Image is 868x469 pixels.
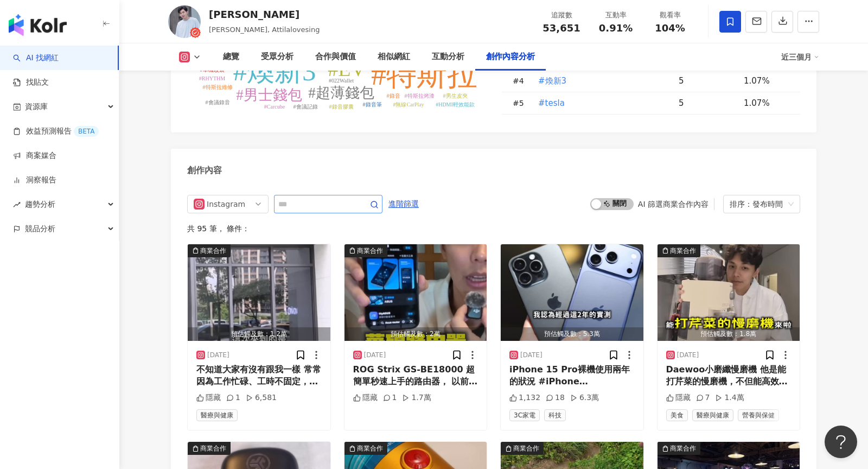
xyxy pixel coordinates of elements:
div: [DATE] [677,351,699,360]
img: logo [9,14,67,36]
div: 共 95 筆 ， 條件： [187,224,800,233]
button: 商業合作預估觸及數：2萬 [344,244,487,341]
tspan: #特斯拉烤漆 [405,93,435,99]
div: 商業合作 [200,443,226,454]
div: [DATE] [520,351,542,360]
div: 6,581 [246,392,277,403]
div: 互動分析 [432,50,464,64]
iframe: Help Scout Beacon - Open [825,426,857,458]
div: 1.07% [744,97,789,109]
div: 隱藏 [666,392,691,403]
div: 1,132 [509,392,540,403]
div: 預估觸及數：1.8萬 [658,327,800,341]
tspan: #煥新3 [233,56,316,86]
span: 0.91% [599,23,633,34]
div: 互動率 [595,10,636,21]
tspan: #會議記錄 [293,104,318,110]
div: # 5 [513,97,529,109]
div: 商業合作 [357,245,383,256]
div: [PERSON_NAME] [209,8,320,21]
span: 美食 [666,409,688,421]
div: 18 [546,392,565,403]
a: 效益預測報告BETA [13,126,99,137]
div: 預估觸及數：1.2萬 [188,327,330,341]
tspan: #Carcube [264,104,285,110]
div: 7 [696,392,710,403]
div: 不知道大家有沒有跟我一樣 常常因為工作忙碌、工時不固定，導致睡眠品質一直不好 - 這次特地來到[GEOGRAPHIC_DATA]—寢393 是目前品牌全台灣最大 最完整的旗艦門市 這裡不只有多款... [196,364,322,388]
tspan: #錄音筆 [363,102,382,107]
div: 商業合作 [357,443,383,454]
img: post-image [188,244,330,341]
div: 受眾分析 [261,50,293,64]
td: #煥新3 [529,70,670,92]
div: 追蹤數 [541,10,582,21]
div: Daewoo小磨纖慢磨機 他是能打芹菜的慢磨機，不但能高效出汁，而且超適合我這種懶人可以免切即榨！最重要的是極簡拆洗，隨手一拆沖洗乾乾淨淨！連超難打成汁的芹菜都能輕鬆處理！ - 13CM的大口徑... [666,364,792,388]
a: 洞察報告 [13,175,56,186]
tspan: #錄音膠囊 [329,104,354,110]
div: 隱藏 [353,392,378,403]
div: iPhone 15 Pro裸機使用兩年的狀況 #iPhone #iPhone17 #iPhone17Pro #iPhoneAir #Apple #蘋果 #蘋果手機 [509,364,635,388]
span: 資源庫 [25,94,48,119]
button: #tesla [538,92,565,114]
span: #tesla [538,97,565,109]
tspan: #特斯拉 [371,58,477,91]
tspan: #RHYTHM [199,75,225,81]
div: 創作內容分析 [486,50,535,64]
a: 商案媒合 [13,150,56,161]
div: 商業合作 [670,443,696,454]
span: 科技 [544,409,566,421]
td: #tesla [529,92,670,115]
div: 1 [226,392,240,403]
tspan: #特斯拉維修 [203,84,233,90]
img: post-image [501,244,643,341]
div: 預估觸及數：2萬 [344,327,487,341]
div: 商業合作 [200,245,226,256]
div: Instagram [207,195,242,213]
span: 醫療與健康 [196,409,238,421]
div: 5 [679,75,735,87]
div: 1 [383,392,397,403]
div: 預估觸及數：5.3萬 [501,327,643,341]
span: 進階篩選 [388,195,419,213]
tspan: #錄音 [387,93,400,99]
div: # 4 [513,75,529,87]
div: 排序：發布時間 [730,195,784,213]
div: 1.4萬 [715,392,744,403]
span: 3C家電 [509,409,540,421]
div: 6.3萬 [570,392,599,403]
tspan: #022Wallet [329,78,354,84]
span: 營養與保健 [738,409,779,421]
span: 競品分析 [25,217,55,241]
button: 商業合作預估觸及數：1.2萬 [188,244,330,341]
span: 趨勢分析 [25,192,55,217]
td: 1.07% [735,70,800,92]
div: 觀看率 [649,10,691,21]
div: [DATE] [364,351,386,360]
span: [PERSON_NAME], Attilalovesing [209,26,320,34]
div: 商業合作 [670,245,696,256]
tspan: #無線CarPlay [393,102,424,107]
div: 1.07% [744,75,789,87]
div: [DATE] [207,351,229,360]
a: 找貼文 [13,77,49,88]
button: #煥新3 [538,70,567,92]
button: 進階篩選 [388,195,419,212]
div: ROG Strix GS-BE18000 超簡單秒速上手的路由器， 以前安裝路由器是我最害怕的事情，現在掃QRCode之後，10秒鐘就安裝完了！！ 連結：[URL][DOMAIN_NAME] #... [353,364,478,388]
span: #煥新3 [538,75,566,87]
tspan: #HDMI輕效能款 [436,102,475,107]
button: 商業合作預估觸及數：1.8萬 [658,244,800,341]
span: rise [13,201,21,208]
div: 近三個月 [781,48,819,66]
div: AI 篩選商業合作內容 [638,200,709,208]
tspan: #男士錢包 [236,87,302,103]
span: 104% [655,23,685,34]
div: 隱藏 [196,392,221,403]
div: 創作內容 [187,164,222,176]
a: searchAI 找網紅 [13,53,59,64]
tspan: #男生皮夾 [443,93,468,99]
div: 相似網紅 [378,50,410,64]
td: 1.07% [735,92,800,115]
span: 53,651 [542,22,580,34]
div: 1.7萬 [402,392,431,403]
div: 5 [679,97,735,109]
